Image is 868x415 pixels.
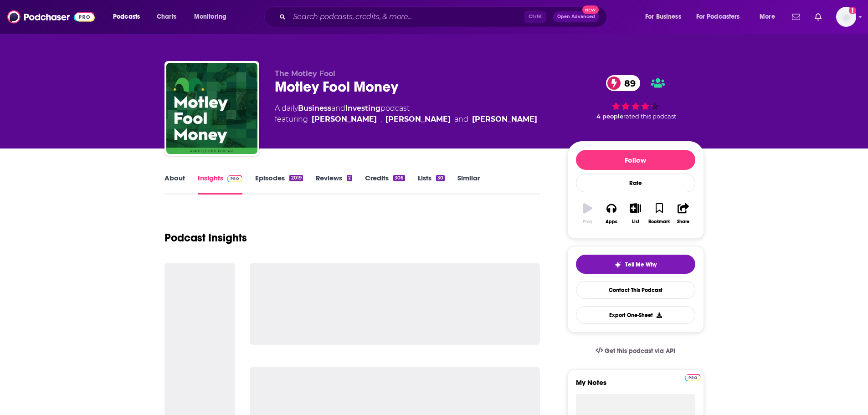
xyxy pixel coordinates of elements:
a: Investing [345,104,380,113]
span: Tell Me Why [625,261,657,268]
div: A daily podcast [275,103,537,125]
a: Credits306 [365,174,405,195]
a: Show notifications dropdown [811,9,825,25]
button: Export One-Sheet [576,306,695,324]
span: Logged in as Marketing09 [836,7,856,27]
div: [PERSON_NAME] [312,114,377,125]
button: open menu [690,10,753,24]
span: , [380,114,382,125]
div: 30 [436,175,445,181]
a: Pro website [685,373,701,381]
span: Get this podcast via API [605,347,675,355]
a: Lists30 [418,174,445,195]
img: Podchaser Pro [685,374,701,381]
label: My Notes [576,378,695,394]
span: Open Advanced [557,15,595,19]
img: tell me why sparkle [614,261,621,268]
a: Get this podcast via API [588,340,683,362]
a: InsightsPodchaser Pro [198,174,243,195]
div: 89 4 peoplerated this podcast [567,69,704,126]
span: Podcasts [113,10,140,23]
span: 89 [615,75,640,91]
a: Show notifications dropdown [788,9,804,25]
button: open menu [107,10,152,24]
div: Bookmark [648,219,670,225]
div: Share [677,219,689,225]
button: List [623,197,647,230]
img: User Profile [836,7,856,27]
button: open menu [188,10,238,24]
button: tell me why sparkleTell Me Why [576,255,695,274]
span: Charts [157,10,176,23]
div: [PERSON_NAME] [472,114,537,125]
svg: Add a profile image [849,7,856,14]
a: Episodes2019 [255,174,303,195]
span: and [454,114,468,125]
a: Business [298,104,331,113]
button: Play [576,197,600,230]
a: About [164,174,185,195]
span: Monitoring [194,10,226,23]
button: Bookmark [647,197,671,230]
a: Contact This Podcast [576,281,695,299]
a: Similar [457,174,480,195]
span: and [331,104,345,113]
img: Podchaser Pro [227,175,243,182]
button: Apps [600,197,623,230]
button: Show profile menu [836,7,856,27]
span: New [582,5,599,14]
div: Search podcasts, credits, & more... [273,6,616,27]
div: Apps [606,219,617,225]
span: More [760,10,775,23]
img: Motley Fool Money [166,63,257,154]
h1: Podcast Insights [164,231,247,245]
div: 306 [393,175,405,181]
button: Share [671,197,695,230]
span: For Podcasters [696,10,740,23]
div: 2 [347,175,352,181]
span: For Business [645,10,681,23]
a: 89 [606,75,640,91]
button: Open AdvancedNew [553,11,599,22]
span: rated this podcast [623,113,676,120]
input: Search podcasts, credits, & more... [289,10,524,24]
a: Reviews2 [316,174,352,195]
div: 2019 [289,175,303,181]
a: Charts [151,10,182,24]
span: The Motley Fool [275,69,335,78]
span: Ctrl K [524,11,546,23]
a: Ricky Mulvey [385,114,451,125]
button: Follow [576,150,695,170]
button: open menu [639,10,693,24]
span: featuring [275,114,537,125]
span: 4 people [596,113,623,120]
div: List [632,219,639,225]
button: open menu [753,10,786,24]
div: Rate [576,174,695,192]
div: Play [583,219,592,225]
img: Podchaser - Follow, Share and Rate Podcasts [7,8,95,26]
